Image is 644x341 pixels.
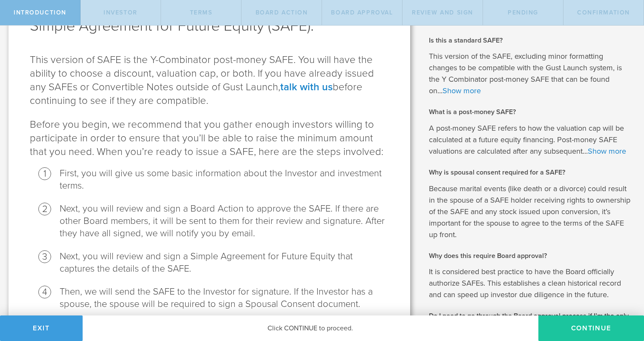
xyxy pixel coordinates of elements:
h2: Why is spousal consent required for a SAFE? [429,168,631,177]
span: Confirmation [577,9,630,16]
span: Introduction [14,9,66,16]
li: Next, you will review and sign a Simple Agreement for Future Equity that captures the details of ... [60,250,389,275]
li: Next, you will review and sign a Board Action to approve the SAFE. If there are other Board membe... [60,203,389,240]
a: Show more [443,86,481,95]
span: Review and Sign [412,9,473,16]
div: Click CONTINUE to proceed. [83,315,538,341]
a: talk with us [280,81,333,93]
p: Before you begin, we recommend that you gather enough investors willing to participate in order t... [30,118,389,159]
h2: Why does this require Board approval? [429,251,631,261]
h2: What is a post-money SAFE? [429,107,631,117]
p: A post-money SAFE refers to how the valuation cap will be calculated at a future equity financing... [429,123,631,157]
p: This version of the SAFE, excluding minor formatting changes to be compatible with the Gust Launc... [429,51,631,97]
span: Pending [508,9,538,16]
p: This version of SAFE is the Y-Combinator post-money SAFE. You will have the ability to choose a d... [30,53,389,108]
p: It is considered best practice to have the Board officially authorize SAFEs. This establishes a c... [429,266,631,301]
span: terms [190,9,213,16]
li: First, you will give us some basic information about the Investor and investment terms. [60,167,389,192]
span: Investor [103,9,138,16]
li: Then, we will send the SAFE to the Investor for signature. If the Investor has a spouse, the spou... [60,286,389,310]
p: Because marital events (like death or a divorce) could result in the spouse of a SAFE holder rece... [429,183,631,241]
h2: Is this a standard SAFE? [429,36,631,45]
button: Continue [538,315,644,341]
iframe: Chat Widget [601,275,644,315]
a: Show more [588,146,626,156]
span: Board Approval [331,9,393,16]
span: Board Action [256,9,308,16]
h2: Do I need to go through the Board approval process if I’m the only Board member? [429,311,631,330]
